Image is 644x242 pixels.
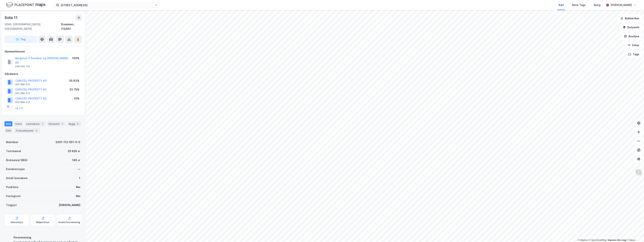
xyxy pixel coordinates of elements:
div: Grunnforurensning [58,221,80,224]
button: Datasett [620,24,642,31]
div: 10% [74,96,79,101]
div: 3040, [GEOGRAPHIC_DATA], [GEOGRAPHIC_DATA] [5,22,61,31]
div: Datasett [47,121,66,126]
button: Filter [624,42,642,49]
img: logo.f888ab2527a4732fd821a326f86c7f29.svg [6,2,45,8]
div: Festegrunn [6,194,21,198]
div: Leietakere [25,121,46,126]
div: Transaksjoner [14,128,40,133]
div: Miljøstatus [36,221,49,224]
div: Hjemmelshaver [5,49,82,54]
div: Nei [76,185,80,189]
div: Drammen, 112/551 [61,22,82,31]
div: Mine Tags [572,3,586,7]
div: 3301-112-551-0-0 [55,140,80,144]
div: Tomteareal [6,149,21,153]
div: 4 [76,122,80,126]
div: Eiendomstype [6,167,25,171]
button: Bokmerker [617,15,642,22]
div: Bruksareal (BRA) [6,158,28,162]
div: Gårdeiere [5,72,82,76]
div: — [78,167,80,171]
div: Eiere [14,121,23,126]
div: Bygg [67,121,81,126]
div: 1 [79,176,80,180]
div: 100% [72,56,79,60]
div: Kart [559,3,564,7]
div: Matrikkel [6,140,18,144]
img: Z [635,169,642,176]
div: 1 [60,122,64,126]
div: Bolig [594,3,600,7]
div: 23.75% [69,87,79,92]
div: 1 [40,122,44,126]
div: Tinglyst [6,203,17,207]
div: Nei [76,194,80,198]
div: Geoinnsyn [11,221,23,224]
div: [PERSON_NAME] [59,203,80,207]
a: Improve this map [608,239,626,241]
div: Antall leietakere [6,176,28,180]
div: Kontrollprogram for chat [625,224,644,242]
div: 925 988 413 [15,92,30,95]
a: Mapbox [578,239,588,241]
div: Sota 11 [5,15,18,21]
div: 939 006 710 [15,65,30,68]
div: Info [5,121,12,126]
div: 925 988 413 [15,83,30,86]
div: Punktleie [6,185,18,189]
button: Tags [625,51,642,58]
iframe: Chat Widget [625,224,644,242]
div: 35.63% [69,78,79,83]
input: Søk på adresse, matrikkel, gårdeiere, leietakere eller personer [59,2,155,8]
div: 3 [35,129,38,132]
a: OpenStreetMap [589,239,607,241]
div: [PERSON_NAME] [611,3,632,7]
button: Analyse [621,33,642,40]
div: Forurensning [14,235,80,240]
button: Tag [5,36,37,43]
div: 25 926 ㎡ [68,149,80,153]
div: ESG [5,128,13,133]
div: 925 988 413 [15,101,30,104]
div: 140 ㎡ [72,158,80,162]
